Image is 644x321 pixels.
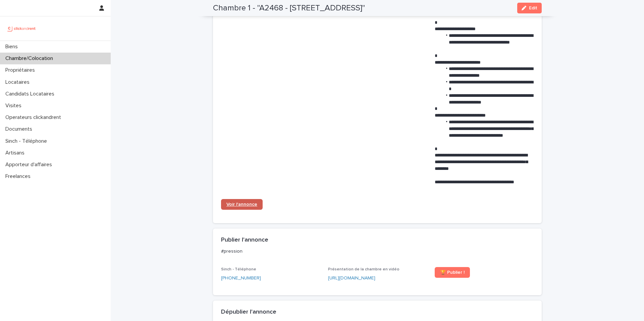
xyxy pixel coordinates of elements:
span: Voir l'annonce [226,202,257,207]
a: 🏆 Publier ! [435,267,470,278]
p: Locataires [3,79,35,85]
p: Sinch - Téléphone [3,138,52,144]
button: Edit [517,3,542,13]
p: Candidats Locataires [3,91,60,97]
p: Propriétaires [3,67,40,73]
a: [URL][DOMAIN_NAME] [328,276,375,280]
ringoverc2c-number-84e06f14122c: [PHONE_NUMBER] [221,276,261,280]
span: Edit [529,6,537,10]
p: Artisans [3,150,30,156]
p: Chambre/Colocation [3,55,58,62]
a: [PHONE_NUMBER] [221,275,261,282]
h2: Chambre 1 - "A2468 - [STREET_ADDRESS]" [213,3,365,13]
p: Biens [3,44,23,50]
span: 🏆 Publier ! [440,270,465,275]
ringoverc2c-84e06f14122c: Call with Ringover [221,276,261,280]
span: Présentation de la chambre en vidéo [328,267,399,271]
p: Freelances [3,173,36,180]
img: UCB0brd3T0yccxBKYDjQ [5,22,38,35]
p: Visites [3,103,27,109]
p: Operateurs clickandrent [3,114,66,121]
a: Voir l'annonce [221,199,263,210]
p: Documents [3,126,38,132]
h2: Publier l'annonce [221,237,268,244]
span: Sinch - Téléphone [221,267,256,271]
h2: Dépublier l'annonce [221,309,276,316]
p: Apporteur d'affaires [3,162,57,168]
p: #pression [221,248,531,254]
